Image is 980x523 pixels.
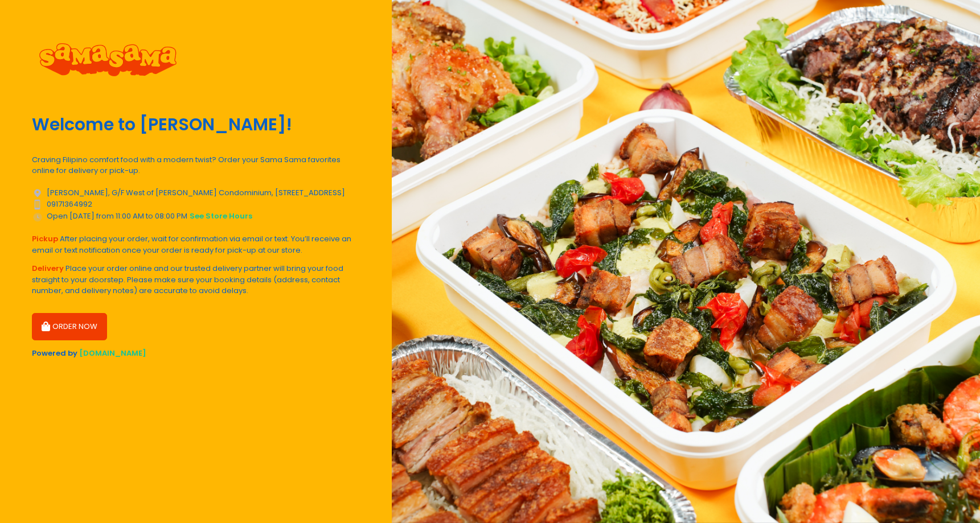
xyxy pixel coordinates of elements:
img: Sama-Sama Restaurant [32,17,184,102]
div: [PERSON_NAME], G/F West of [PERSON_NAME] Condominium, [STREET_ADDRESS] [32,187,360,199]
div: Craving Filipino comfort food with a modern twist? Order your Sama Sama favorites online for deli... [32,154,360,176]
div: Welcome to [PERSON_NAME]! [32,102,360,147]
div: Powered by [32,348,360,359]
button: see store hours [189,210,253,223]
button: ORDER NOW [32,313,107,340]
b: Delivery [32,263,64,274]
div: 09171364992 [32,199,360,210]
b: Pickup [32,233,58,244]
div: After placing your order, wait for confirmation via email or text. You’ll receive an email or tex... [32,233,360,256]
div: Open [DATE] from 11:00 AM to 08:00 PM [32,210,360,223]
a: [DOMAIN_NAME] [79,348,146,359]
div: Place your order online and our trusted delivery partner will bring your food straight to your do... [32,263,360,296]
